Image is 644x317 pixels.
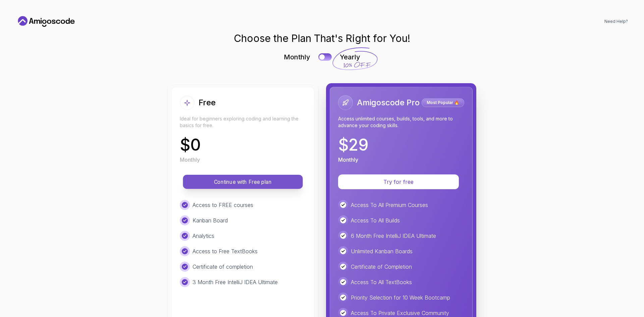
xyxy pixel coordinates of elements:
[284,52,310,62] p: Monthly
[234,32,410,44] h1: Choose the Plan That's Right for You!
[191,178,295,186] p: Continue with Free plan
[338,156,358,164] p: Monthly
[338,137,369,153] p: $ 29
[357,97,420,108] h2: Amigoscode Pro
[338,115,464,129] p: Access unlimited courses, builds, tools, and more to advance your coding skills.
[193,278,278,286] p: 3 Month Free IntelliJ IDEA Ultimate
[351,216,400,224] p: Access To All Builds
[351,278,412,286] p: Access To All TextBooks
[338,174,459,189] button: Try for free
[193,263,253,271] p: Certificate of completion
[180,115,306,129] p: Ideal for beginners exploring coding and learning the basics for free.
[351,232,436,240] p: 6 Month Free IntelliJ IDEA Ultimate
[604,19,628,24] a: Need Help?
[351,294,450,302] p: Priority Selection for 10 Week Bootcamp
[351,247,413,255] p: Unlimited Kanban Boards
[193,232,214,240] p: Analytics
[193,201,253,209] p: Access to FREE courses
[346,178,451,186] p: Try for free
[423,99,463,106] p: Most Popular 🔥
[183,175,303,189] button: Continue with Free plan
[351,309,449,317] p: Access To Private Exclusive Community
[351,201,428,209] p: Access To All Premium Courses
[193,247,258,255] p: Access to Free TextBooks
[199,97,216,108] h2: Free
[180,156,200,164] p: Monthly
[351,263,412,271] p: Certificate of Completion
[193,216,228,224] p: Kanban Board
[16,16,76,27] a: Home link
[180,137,201,153] p: $ 0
